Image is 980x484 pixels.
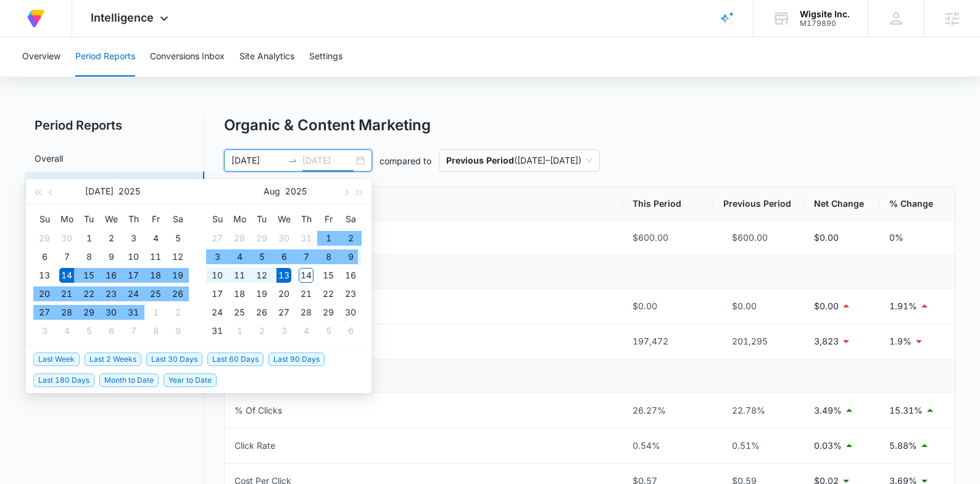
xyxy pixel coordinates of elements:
[33,266,56,285] td: 2025-07-13
[210,323,225,338] div: 31
[78,266,100,285] td: 2025-07-15
[148,249,163,264] div: 11
[78,303,100,322] td: 2025-07-29
[81,305,96,320] div: 29
[100,229,122,248] td: 2025-07-02
[321,286,336,301] div: 22
[78,229,100,248] td: 2025-07-01
[100,322,122,340] td: 2025-08-06
[104,268,118,283] div: 16
[228,266,251,285] td: 2025-08-11
[288,156,297,165] span: to
[276,286,291,301] div: 20
[206,303,228,322] td: 2025-08-24
[25,116,204,135] h2: Period Reports
[254,286,269,301] div: 19
[254,323,269,338] div: 2
[723,231,794,244] div: $600.00
[232,286,247,301] div: 18
[100,266,122,285] td: 2025-07-16
[800,9,850,19] div: account name
[104,231,118,246] div: 2
[126,323,141,338] div: 7
[148,286,163,301] div: 25
[122,229,144,248] td: 2025-07-03
[288,156,297,165] span: swap-right
[144,285,167,303] td: 2025-07-25
[295,229,317,248] td: 2025-07-31
[321,249,336,264] div: 8
[254,305,269,320] div: 26
[167,285,189,303] td: 2025-07-26
[339,322,362,340] td: 2025-09-06
[100,303,122,322] td: 2025-07-30
[170,268,185,283] div: 19
[210,249,225,264] div: 3
[144,322,167,340] td: 2025-08-08
[210,268,225,283] div: 10
[239,37,294,77] button: Site Analytics
[122,285,144,303] td: 2025-07-24
[446,150,592,171] span: ( [DATE] – [DATE] )
[91,11,154,24] span: Intelligence
[56,229,78,248] td: 2025-06-30
[81,323,96,338] div: 5
[713,187,804,221] th: Previous Period
[276,268,291,283] div: 13
[343,231,358,246] div: 2
[144,266,167,285] td: 2025-07-18
[206,322,228,340] td: 2025-08-31
[148,268,163,283] div: 18
[235,404,282,417] div: % Of Clicks
[104,305,118,320] div: 30
[814,231,839,244] p: $0.00
[723,299,794,313] div: $0.00
[633,404,704,417] div: 26.27%
[228,285,251,303] td: 2025-08-18
[268,353,325,366] span: Last 90 Days
[254,249,269,264] div: 5
[207,353,264,366] span: Last 60 Days
[254,231,269,246] div: 29
[126,231,141,246] div: 3
[251,266,273,285] td: 2025-08-12
[723,439,794,453] div: 0.51%
[144,303,167,322] td: 2025-08-01
[339,248,362,266] td: 2025-08-09
[206,285,228,303] td: 2025-08-17
[321,231,336,246] div: 1
[33,353,80,366] span: Last Week
[170,231,185,246] div: 5
[814,299,839,313] p: $0.00
[339,285,362,303] td: 2025-08-23
[321,268,336,283] div: 15
[210,231,225,246] div: 27
[144,229,167,248] td: 2025-07-04
[33,303,56,322] td: 2025-07-27
[56,248,78,266] td: 2025-07-07
[339,209,362,229] th: Sa
[144,209,167,229] th: Fr
[623,187,713,221] th: This Period
[273,285,295,303] td: 2025-08-20
[309,37,343,77] button: Settings
[206,229,228,248] td: 2025-07-27
[317,303,339,322] td: 2025-08-29
[59,249,74,264] div: 7
[170,323,185,338] div: 9
[75,37,135,77] button: Period Reports
[167,248,189,266] td: 2025-07-12
[167,229,189,248] td: 2025-07-05
[232,249,247,264] div: 4
[22,37,60,77] button: Overview
[633,335,704,348] div: 197,472
[148,323,163,338] div: 8
[206,209,228,229] th: Su
[33,285,56,303] td: 2025-07-20
[37,231,52,246] div: 29
[814,335,839,348] p: 3,823
[299,323,314,338] div: 4
[889,404,923,417] p: 15.31%
[122,209,144,229] th: Th
[59,323,74,338] div: 4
